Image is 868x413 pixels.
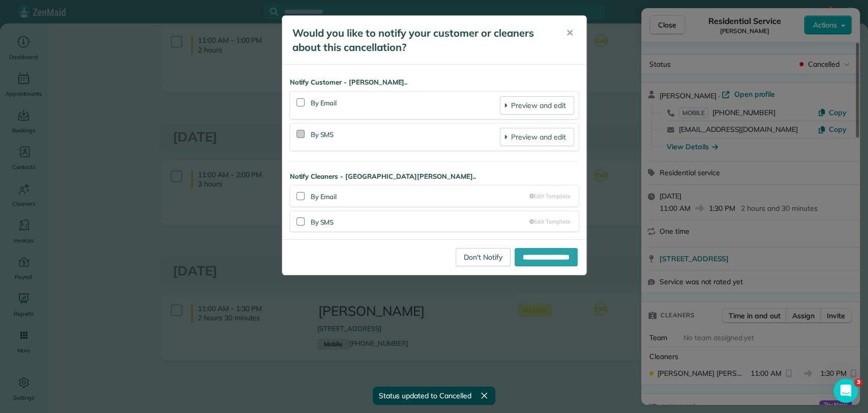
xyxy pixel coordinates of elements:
[833,378,858,403] iframe: Intercom live chat
[500,96,574,115] a: Preview and edit
[456,248,511,266] a: Don't Notify
[311,215,530,228] div: By SMS
[566,27,574,39] span: ✕
[529,192,570,201] a: Edit Template
[290,77,579,88] strong: Notify Customer - [PERSON_NAME]..
[500,128,574,146] a: Preview and edit
[529,217,570,226] a: Edit Template
[311,96,500,115] div: By Email
[311,190,530,202] div: By Email
[292,26,552,54] h5: Would you like to notify your customer or cleaners about this cancellation?
[379,391,471,401] span: Status updated to Cancelled
[290,172,579,182] strong: Notify Cleaners - [GEOGRAPHIC_DATA][PERSON_NAME]..
[854,378,862,387] span: 3
[311,128,500,146] div: By SMS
